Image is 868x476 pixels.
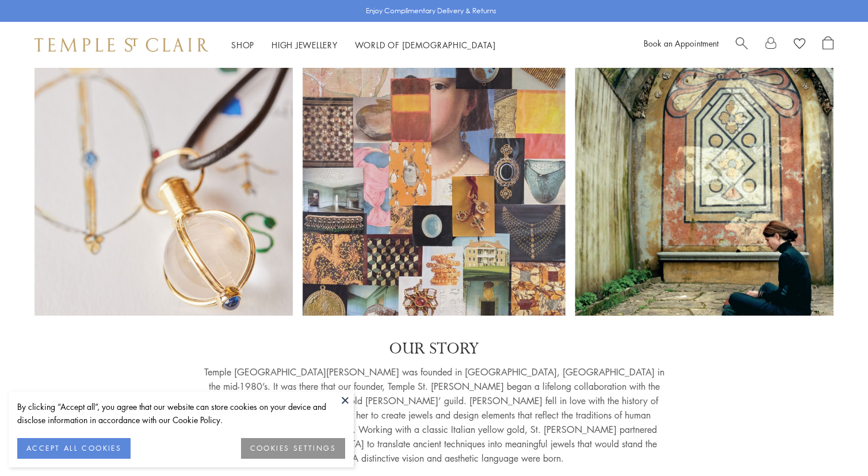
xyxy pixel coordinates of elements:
p: OUR STORY [204,339,664,359]
p: Enjoy Complimentary Delivery & Returns [366,5,496,17]
a: Book an Appointment [644,37,718,49]
p: Temple [GEOGRAPHIC_DATA][PERSON_NAME] was founded in [GEOGRAPHIC_DATA], [GEOGRAPHIC_DATA] in the ... [204,365,664,466]
a: ShopShop [231,39,254,51]
nav: Main navigation [231,38,496,52]
a: Search [736,36,748,53]
div: By clicking “Accept all”, you agree that our website can store cookies on your device and disclos... [17,400,345,427]
button: COOKIES SETTINGS [241,438,345,459]
a: High JewelleryHigh Jewellery [272,39,338,51]
img: Temple St. Clair [35,38,208,52]
a: Open Shopping Bag [823,36,833,53]
a: World of [DEMOGRAPHIC_DATA]World of [DEMOGRAPHIC_DATA] [355,39,496,51]
a: View Wishlist [794,36,805,53]
button: ACCEPT ALL COOKIES [17,438,131,459]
